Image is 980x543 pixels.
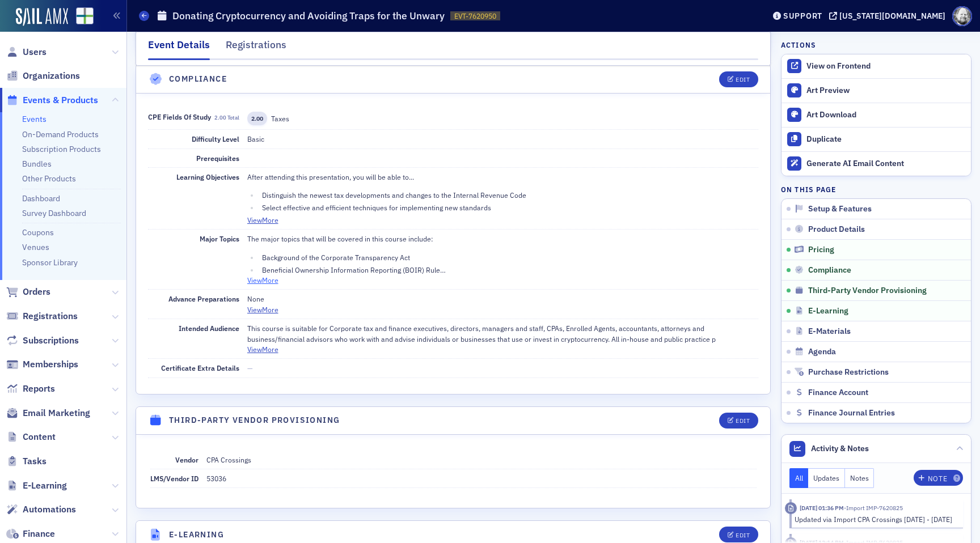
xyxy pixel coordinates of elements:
a: Users [6,46,47,58]
div: Art Preview [806,86,965,96]
button: All [789,468,809,488]
span: Organizations [23,70,80,82]
div: Note [928,476,947,482]
span: Agenda [808,347,836,357]
button: ViewMore [247,275,278,285]
div: Edit [736,418,750,424]
div: None [247,294,759,304]
div: Generate AI Email Content [806,159,965,169]
a: Other Products [22,173,76,184]
span: Advance Preparations [168,294,239,303]
div: View on Frontend [806,61,965,71]
button: Generate AI Email Content [782,151,971,176]
a: Finance [6,528,55,540]
div: Registrations [226,37,286,58]
div: This course is suitable for Corporate tax and finance executives, directors, managers and staff, ... [247,323,759,344]
div: Support [783,11,822,21]
span: Orders [23,286,50,298]
span: CPE Fields of Study [148,112,239,121]
span: Background of the Corporate Transparency Act [262,253,410,262]
button: Edit [719,413,758,429]
span: Events & Products [23,94,98,107]
span: Activity & Notes [811,443,869,455]
span: Compliance [808,265,851,275]
span: Third-Party Vendor Provisioning [808,286,927,296]
a: Art Preview [782,79,971,103]
a: Memberships [6,358,78,371]
span: Content [23,431,56,443]
h1: Donating Cryptocurrency and Avoiding Traps for the Unwary [172,9,445,23]
div: Event Details [148,37,210,60]
button: ViewMore [247,304,278,315]
a: Survey Dashboard [22,208,86,218]
time: 9/15/2025 01:36 PM [800,504,844,512]
h4: On this page [781,184,971,194]
span: CPA Crossings [206,455,251,464]
span: Import IMP-7620825 [844,504,903,512]
span: Prerequisites [196,154,239,163]
button: Duplicate [782,127,971,151]
span: Email Marketing [23,407,90,419]
div: Edit [736,77,750,83]
span: Memberships [23,358,78,371]
a: Coupons [22,227,54,237]
a: Registrations [6,310,78,323]
span: Learning Objectives [176,172,239,181]
button: ViewMore [247,344,278,354]
span: Taxes [271,114,289,123]
a: Sponsor Library [22,257,78,268]
a: Automations [6,503,76,516]
div: Edit [736,532,750,538]
li: Select effective and efficient techniques for implementing new standards [259,202,759,213]
h4: Compliance [169,73,227,85]
span: E-Learning [23,480,67,492]
dd: 53036 [206,469,757,487]
span: Users [23,46,47,58]
li: Distinguish the newest tax developments and changes to the Internal Revenue Code [259,190,759,200]
span: Pricing [808,245,834,255]
span: Registrations [23,310,78,323]
div: Imported Activity [785,502,797,514]
a: Events & Products [6,94,98,107]
span: Product Details [808,224,865,235]
span: LMS/Vendor ID [150,474,198,483]
a: Venues [22,242,49,252]
a: Email Marketing [6,407,90,419]
button: ViewMore [247,215,278,225]
span: E-Materials [808,326,851,337]
span: Finance Account [808,388,868,398]
a: SailAMX [16,8,68,26]
button: Edit [719,71,758,87]
a: View Homepage [68,7,94,27]
h4: Actions [781,40,816,50]
button: Note [914,470,963,486]
div: Duplicate [806,134,965,145]
span: Beneficial Ownership Information Reporting (BOIR) Rule [262,265,446,274]
button: Updates [808,468,845,488]
span: E-Learning [808,306,848,316]
span: Subscriptions [23,334,79,347]
span: Setup & Features [808,204,872,214]
a: On-Demand Products [22,129,99,139]
h4: Third-Party Vendor Provisioning [169,414,340,426]
a: Events [22,114,47,124]
a: Tasks [6,455,47,468]
a: Bundles [22,159,52,169]
a: Art Download [782,103,971,127]
img: SailAMX [76,7,94,25]
p: After attending this presentation, you will be able to... [247,172,759,182]
a: Content [6,431,56,443]
button: Edit [719,527,758,542]
span: Difficulty Level [192,134,239,143]
span: Vendor [175,455,198,464]
span: Automations [23,503,76,516]
span: Purchase Restrictions [808,367,889,377]
div: Updated via Import CPA Crossings [DATE] - [DATE] [795,514,955,524]
a: Organizations [6,70,80,82]
span: Tasks [23,455,47,468]
div: Art Download [806,110,965,120]
span: Certificate Extra Details [161,363,239,372]
span: Intended Audience [179,324,239,333]
span: 2.00 [247,112,267,126]
button: Notes [845,468,875,488]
